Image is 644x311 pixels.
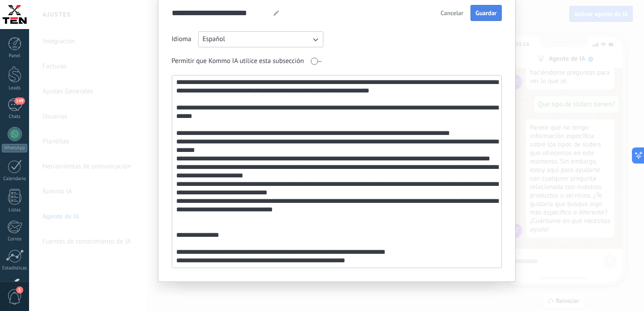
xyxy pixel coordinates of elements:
[436,6,467,20] button: Cancelar
[475,10,496,16] span: Guardar
[14,97,25,105] span: 149
[203,35,225,44] span: Español
[470,5,501,21] button: Guardar
[2,114,28,120] div: Chats
[198,31,323,47] button: Español
[2,85,28,91] div: Leads
[2,176,28,182] div: Calendario
[2,144,27,152] div: WhatsApp
[2,207,28,213] div: Listas
[2,53,28,59] div: Panel
[2,236,28,242] div: Correo
[172,57,304,66] span: Permitir que Kommo IA utilice esta subsección
[2,265,28,271] div: Estadísticas
[441,10,463,16] span: Cancelar
[16,286,23,294] span: 1
[172,35,191,44] span: Idioma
